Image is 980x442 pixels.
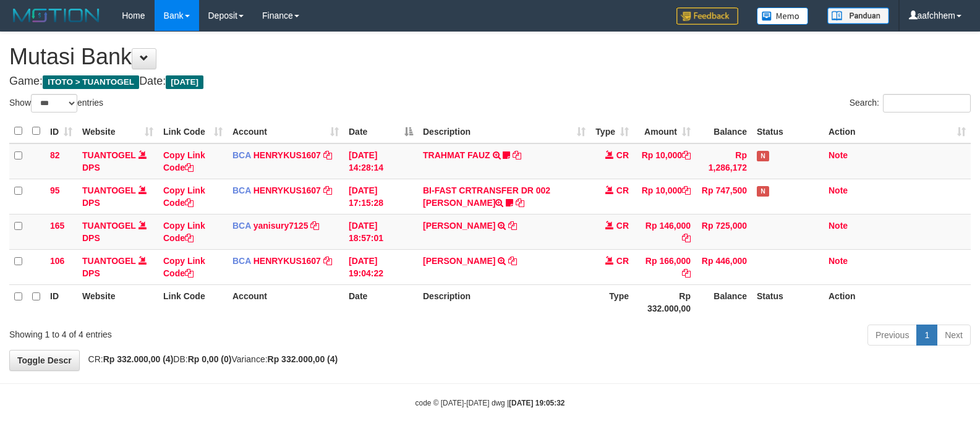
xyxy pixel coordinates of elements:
th: Action: activate to sort column ascending [824,119,971,143]
div: Showing 1 to 4 of 4 entries [9,323,399,341]
th: Link Code [158,284,228,320]
th: ID [45,284,77,320]
img: panduan.png [827,7,889,24]
td: [DATE] 19:04:22 [344,249,418,284]
td: Rp 146,000 [634,214,696,249]
th: Status [752,119,824,143]
a: Copy Link Code [163,150,205,172]
a: Copy Link Code [163,256,205,278]
span: BCA [232,150,251,160]
a: TUANTOGEL [82,221,136,231]
a: HENRYKUS1607 [254,150,321,160]
td: Rp 166,000 [634,249,696,284]
a: Note [829,150,848,160]
span: CR [616,256,629,266]
a: Copy Rp 146,000 to clipboard [682,233,691,243]
label: Show entries [9,94,103,113]
a: TUANTOGEL [82,185,136,195]
th: Link Code: activate to sort column ascending [158,119,228,143]
th: Amount: activate to sort column ascending [634,119,696,143]
label: Search: [850,94,971,113]
th: Date: activate to sort column descending [344,119,418,143]
td: DPS [77,143,158,179]
strong: [DATE] 19:05:32 [509,399,565,407]
a: HENRYKUS1607 [254,185,321,195]
span: Has Note [757,186,769,197]
a: Copy HENRYKUS1607 to clipboard [323,256,332,266]
a: Copy TRAHMAT FAUZ to clipboard [513,150,521,160]
th: Account [228,284,344,320]
small: code © [DATE]-[DATE] dwg | [415,399,565,407]
a: 1 [916,325,937,346]
span: Has Note [757,151,769,161]
strong: Rp 332.000,00 (4) [268,354,338,364]
td: Rp 725,000 [696,214,752,249]
a: Previous [867,325,917,346]
h4: Game: Date: [9,75,971,88]
a: yanisury7125 [254,221,309,231]
td: [DATE] 14:28:14 [344,143,418,179]
th: Website [77,284,158,320]
select: Showentries [31,94,77,113]
a: Copy Link Code [163,185,205,208]
span: CR [616,221,629,231]
td: DPS [77,179,158,214]
a: Copy NANANG SURYANA to clipboard [508,221,517,231]
a: Note [829,221,848,231]
span: 106 [50,256,64,266]
strong: Rp 332.000,00 (4) [103,354,174,364]
td: Rp 446,000 [696,249,752,284]
th: Balance [696,284,752,320]
a: Copy HENRYKUS1607 to clipboard [323,185,332,195]
td: Rp 1,286,172 [696,143,752,179]
a: Copy Rp 10,000 to clipboard [682,185,691,195]
a: TUANTOGEL [82,256,136,266]
a: Note [829,256,848,266]
td: [DATE] 17:15:28 [344,179,418,214]
span: CR [616,185,629,195]
strong: Rp 0,00 (0) [188,354,232,364]
a: HENRYKUS1607 [254,256,321,266]
a: Copy yanisury7125 to clipboard [310,221,319,231]
th: Status [752,284,824,320]
a: Toggle Descr [9,350,80,371]
span: 165 [50,221,64,231]
img: Button%20Memo.svg [757,7,809,25]
span: BCA [232,221,251,231]
th: Description: activate to sort column ascending [418,119,590,143]
th: Description [418,284,590,320]
th: Type [590,284,634,320]
span: [DATE] [166,75,203,89]
a: Copy BI-FAST CRTRANSFER DR 002 DEVIANI SARAGIH to clipboard [516,198,524,208]
td: Rp 747,500 [696,179,752,214]
td: Rp 10,000 [634,179,696,214]
span: BCA [232,185,251,195]
td: [DATE] 18:57:01 [344,214,418,249]
a: TUANTOGEL [82,150,136,160]
a: Copy Rp 166,000 to clipboard [682,268,691,278]
span: 95 [50,185,60,195]
a: Copy MOHAMMAD NUR to clipboard [508,256,517,266]
a: Copy HENRYKUS1607 to clipboard [323,150,332,160]
th: Rp 332.000,00 [634,284,696,320]
th: Type: activate to sort column ascending [590,119,634,143]
a: TRAHMAT FAUZ [423,150,490,160]
td: BI-FAST CRTRANSFER DR 002 [PERSON_NAME] [418,179,590,214]
a: Note [829,185,848,195]
th: Action [824,284,971,320]
h1: Mutasi Bank [9,45,971,69]
th: Account: activate to sort column ascending [228,119,344,143]
span: BCA [232,256,251,266]
td: DPS [77,214,158,249]
span: ITOTO > TUANTOGEL [43,75,139,89]
a: Copy Rp 10,000 to clipboard [682,150,691,160]
th: Date [344,284,418,320]
img: MOTION_logo.png [9,6,103,25]
a: [PERSON_NAME] [423,256,495,266]
th: Balance [696,119,752,143]
th: Website: activate to sort column ascending [77,119,158,143]
span: CR: DB: Variance: [82,354,338,364]
span: 82 [50,150,60,160]
a: [PERSON_NAME] [423,221,495,231]
span: CR [616,150,629,160]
